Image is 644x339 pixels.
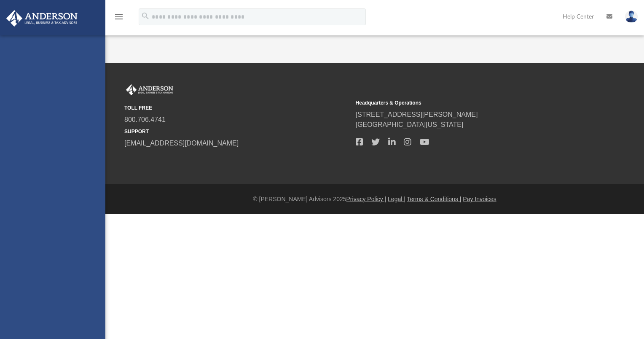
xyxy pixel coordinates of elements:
small: SUPPORT [124,128,350,135]
a: Terms & Conditions | [407,196,462,202]
a: 800.706.4741 [124,116,166,123]
img: User Pic [625,11,638,23]
a: [EMAIL_ADDRESS][DOMAIN_NAME] [124,140,239,147]
a: Privacy Policy | [346,196,386,202]
a: menu [114,16,124,22]
a: Legal | [388,196,405,202]
img: Anderson Advisors Platinum Portal [4,10,80,27]
a: [STREET_ADDRESS][PERSON_NAME] [356,111,478,118]
a: Pay Invoices [463,196,496,202]
small: TOLL FREE [124,104,350,112]
img: Anderson Advisors Platinum Portal [124,84,175,95]
i: menu [114,12,124,22]
div: © [PERSON_NAME] Advisors 2025 [105,195,644,204]
small: Headquarters & Operations [356,99,581,107]
i: search [141,11,150,21]
a: [GEOGRAPHIC_DATA][US_STATE] [356,121,464,128]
